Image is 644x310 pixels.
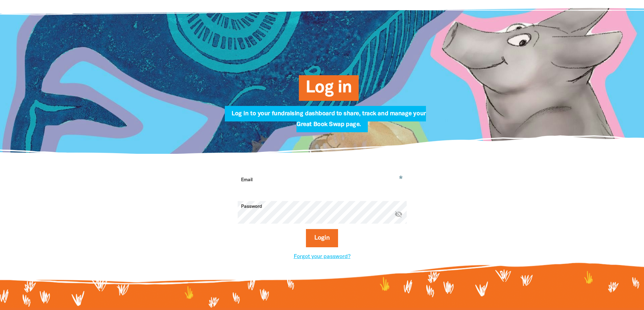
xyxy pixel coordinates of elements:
[395,210,403,219] button: visibility_off
[395,210,403,218] i: Hide password
[232,111,426,132] span: Log in to your fundraising dashboard to share, track and manage your Great Book Swap page.
[294,254,351,259] a: Forgot your password?
[306,229,338,247] button: Login
[306,80,352,101] span: Log in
